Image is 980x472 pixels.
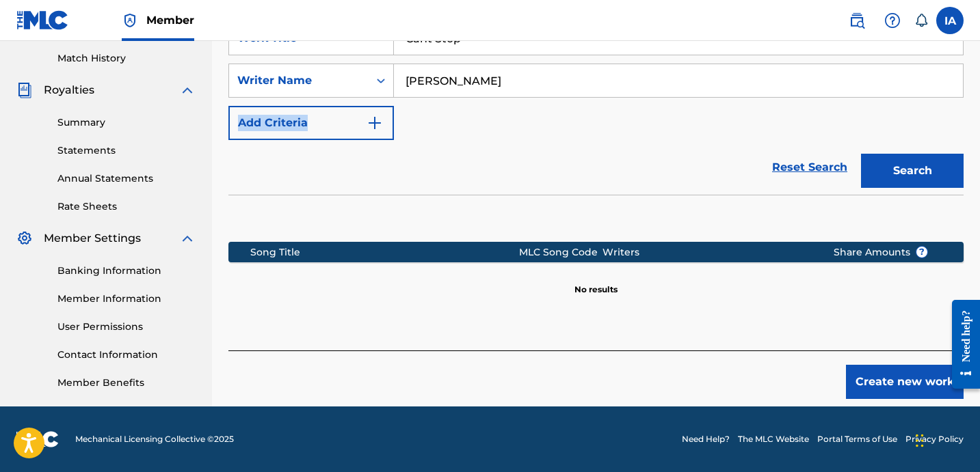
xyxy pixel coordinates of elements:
[57,320,196,334] a: User Permissions
[834,245,928,260] span: Share Amounts
[942,289,980,399] iframe: Resource Center
[16,230,33,247] img: Member Settings
[75,433,234,445] span: Mechanical Licensing Collective © 2025
[16,431,59,447] img: logo
[16,10,69,30] img: MLC Logo
[914,14,928,27] div: Notifications
[44,230,141,247] span: Member Settings
[817,433,897,445] a: Portal Terms of Use
[682,433,730,445] a: Need Help?
[574,267,618,296] p: No results
[912,406,980,472] iframe: Chat Widget
[57,51,196,66] a: Match History
[179,230,196,247] img: expand
[250,245,518,260] div: Song Title
[146,12,194,28] span: Member
[122,12,138,29] img: Top Rightsholder
[57,348,196,362] a: Contact Information
[602,245,812,260] div: Writers
[519,245,603,260] div: MLC Song Code
[57,264,196,278] a: Banking Information
[57,143,196,158] a: Statements
[57,115,196,130] a: Summary
[765,152,854,182] a: Reset Search
[228,21,964,195] form: Search Form
[884,12,901,29] img: help
[916,420,924,461] div: Drag
[738,433,809,445] a: The MLC Website
[57,171,196,186] a: Annual Statements
[57,292,196,306] a: Member Information
[843,7,871,34] a: Public Search
[367,115,383,131] img: 9d2ae6d4665cec9f34b9.svg
[237,72,360,89] div: Writer Name
[44,82,94,98] span: Royalties
[57,199,196,214] a: Rate Sheets
[228,106,394,140] button: Add Criteria
[179,82,196,98] img: expand
[936,7,964,34] div: User Menu
[849,12,865,29] img: search
[879,7,906,34] div: Help
[846,365,964,399] button: Create new work
[861,154,964,188] button: Search
[57,376,196,390] a: Member Benefits
[16,82,33,98] img: Royalties
[916,247,927,258] span: ?
[905,433,964,445] a: Privacy Policy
